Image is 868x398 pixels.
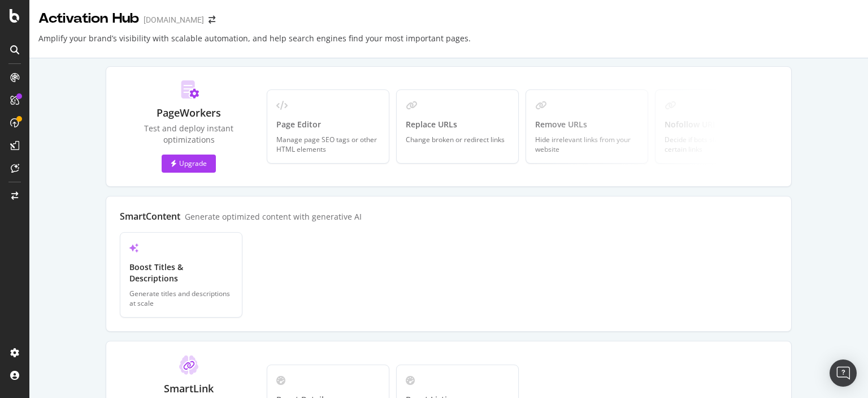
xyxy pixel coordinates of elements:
[276,119,380,130] div: Page Editor
[185,211,362,222] div: Generate optimized content with generative AI
[129,262,233,284] div: Boost Titles & Descriptions
[38,9,139,28] div: Activation Hub
[157,106,221,121] div: PageWorkers
[162,155,216,173] button: Upgrade
[144,14,204,25] div: [DOMAIN_NAME]
[120,123,258,145] div: Test and deploy instant optimizations
[406,135,509,144] div: Change broken or redirect links
[129,289,233,308] div: Generate titles and descriptions at scale
[164,382,214,396] div: SmartLink
[276,135,380,154] div: Manage page SEO tags or other HTML elements
[171,159,207,168] div: Upgrade
[120,232,242,318] a: Boost Titles & DescriptionsGenerate titles and descriptions at scale
[179,355,198,375] img: ClT5ayua.svg
[406,119,509,130] div: Replace URLs
[120,210,180,222] div: SmartContent
[38,33,471,53] div: Amplify your brand’s visibility with scalable automation, and help search engines find your most ...
[830,360,857,387] div: Open Intercom Messenger
[209,16,215,24] div: arrow-right-arrow-left
[178,80,199,99] img: Do_Km7dJ.svg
